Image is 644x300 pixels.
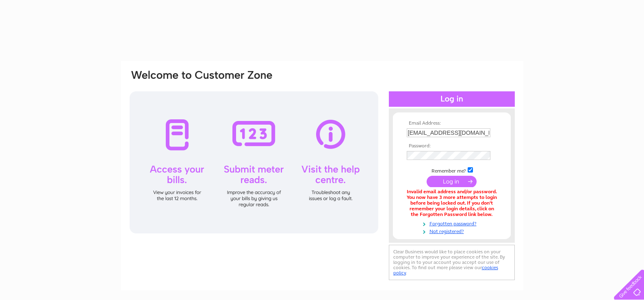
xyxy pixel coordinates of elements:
input: Submit [427,176,477,187]
th: Email Address: [405,121,499,126]
th: Password: [405,143,499,149]
a: Not registered? [407,227,499,235]
td: Remember me? [405,166,499,174]
a: cookies policy [393,265,498,276]
a: Forgotten password? [407,219,499,227]
div: Clear Business would like to place cookies on your computer to improve your experience of the sit... [389,245,515,280]
div: Invalid email address and/or password. You now have 3 more attempts to login before being locked ... [407,189,497,217]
